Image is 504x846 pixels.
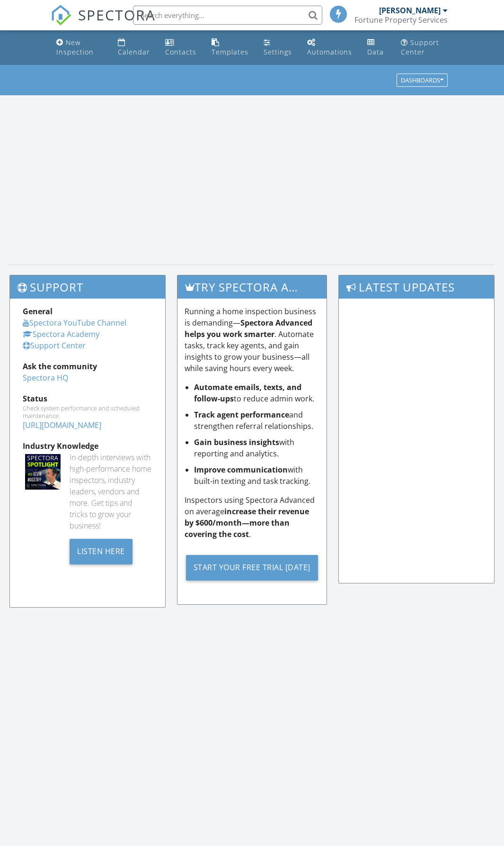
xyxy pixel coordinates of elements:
div: Dashboards [401,77,443,84]
a: Spectora YouTube Channel [23,318,126,328]
h3: Try spectora advanced [DATE] [177,275,327,299]
a: Support Center [23,340,86,351]
p: Running a home inspection business is demanding— . Automate tasks, track key agents, and gain ins... [185,306,320,374]
li: and strengthen referral relationships. [194,409,320,432]
a: Calendar [114,34,154,61]
a: Templates [208,34,252,61]
div: Listen Here [70,539,133,564]
div: Check system performance and scheduled maintenance. [23,404,152,419]
div: Settings [264,47,292,56]
div: [PERSON_NAME] [379,6,441,15]
li: with built-in texting and task tracking. [194,464,320,487]
span: SPECTORA [78,5,156,25]
p: Inspectors using Spectora Advanced on average . [185,494,320,540]
strong: Automate emails, texts, and follow-ups [194,382,301,404]
div: Fortune Property Services [354,15,448,25]
li: with reporting and analytics. [194,437,320,459]
a: Data [363,34,389,61]
div: Ask the community [23,361,152,372]
div: Status [23,393,152,404]
a: Support Center [397,34,452,61]
div: Templates [212,47,248,56]
div: Industry Knowledge [23,440,152,452]
button: Dashboards [397,74,448,87]
li: to reduce admin work. [194,382,320,404]
div: New Inspection [56,38,94,56]
strong: Track agent performance [194,409,289,420]
a: [URL][DOMAIN_NAME] [23,420,101,430]
strong: Gain business insights [194,437,279,447]
a: Settings [260,34,296,61]
div: Data [367,47,384,56]
img: Spectoraspolightmain [25,454,61,490]
div: Contacts [165,47,196,56]
a: Spectora HQ [23,373,68,383]
a: SPECTORA [51,13,156,33]
a: New Inspection [53,34,106,61]
div: In-depth interviews with high-performance home inspectors, industry leaders, vendors and more. Ge... [70,452,152,531]
div: Calendar [118,47,150,56]
strong: Improve communication [194,464,288,475]
h3: Latest Updates [339,275,494,299]
a: Automations (Basic) [303,34,356,61]
input: Search everything... [133,6,322,25]
a: Listen Here [70,546,133,556]
strong: General [23,306,53,317]
div: Support Center [401,38,439,56]
strong: increase their revenue by $600/month—more than covering the cost [185,506,309,539]
a: Contacts [161,34,200,61]
img: The Best Home Inspection Software - Spectora [51,5,71,26]
div: Automations [307,47,352,56]
strong: Spectora Advanced helps you work smarter [185,318,312,339]
h3: Support [10,275,165,299]
div: Start Your Free Trial [DATE] [186,555,318,581]
a: Spectora Academy [23,329,99,339]
a: Start Your Free Trial [DATE] [185,547,320,588]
